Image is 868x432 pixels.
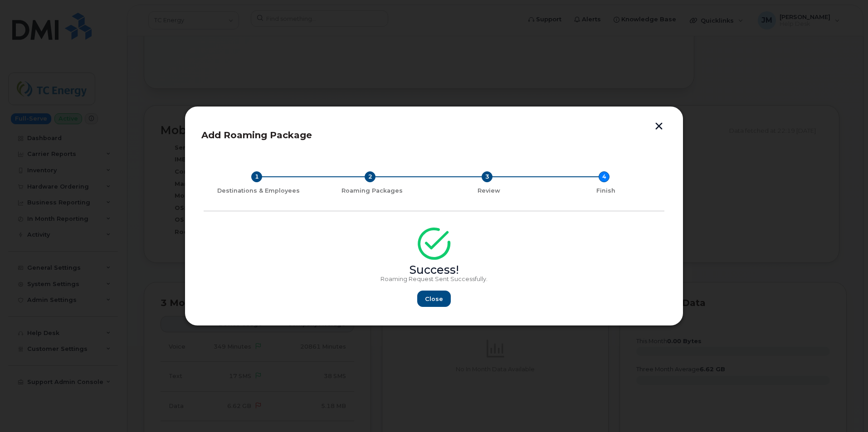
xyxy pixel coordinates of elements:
[482,171,493,182] div: 3
[251,171,262,182] div: 1
[434,187,544,194] div: Review
[204,276,664,283] p: Roaming Request Sent Successfully.
[207,187,310,194] div: Destinations & Employees
[829,393,861,425] iframe: Messenger Launcher
[204,267,664,274] div: Success!
[417,291,451,307] button: Close
[317,187,427,194] div: Roaming Packages
[425,295,443,303] span: Close
[365,171,375,182] div: 2
[201,130,312,141] span: Add Roaming Package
